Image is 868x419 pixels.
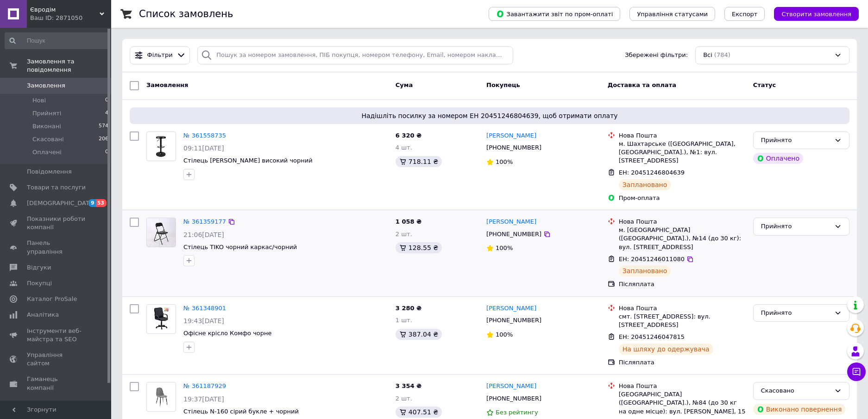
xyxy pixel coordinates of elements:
span: Товари та послуги [27,183,86,192]
span: Показники роботи компанії [27,215,86,231]
div: На шляху до одержувача [619,344,713,355]
span: 9 [88,199,96,207]
span: 2 шт. [396,231,412,238]
div: 128.55 ₴ [396,242,442,253]
div: Прийнято [761,136,830,145]
span: Прийняті [32,109,61,118]
span: Аналітика [27,311,59,319]
span: 3 280 ₴ [396,305,421,312]
a: Фото товару [146,304,176,334]
span: Повідомлення [27,168,72,176]
span: Управління сайтом [27,351,86,368]
div: 407.51 ₴ [396,406,442,418]
div: Оплачено [753,153,803,164]
img: Фото товару [147,134,176,158]
div: м. Шахтарське ([GEOGRAPHIC_DATA], [GEOGRAPHIC_DATA].), №1: вул. [STREET_ADDRESS] [619,140,746,165]
a: № 361359177 [183,218,226,225]
span: 2 шт. [396,395,412,402]
span: (784) [714,51,730,58]
span: Експорт [732,11,758,18]
span: Покупці [27,279,52,288]
span: Cума [396,81,413,88]
span: 4 [105,109,108,118]
span: 1 058 ₴ [396,218,421,225]
div: Нова Пошта [619,218,746,226]
span: 21:06[DATE] [183,231,224,238]
span: Відгуки [27,263,51,272]
span: Завантажити звіт по пром-оплаті [496,10,613,18]
img: Фото товару [147,218,176,247]
span: 0 [105,96,108,105]
a: Фото товару [146,131,176,161]
span: Створити замовлення [781,11,851,18]
span: Євродім [30,6,100,14]
div: Прийнято [761,308,830,318]
input: Пошук за номером замовлення, ПІБ покупця, номером телефону, Email, номером накладної [197,46,513,64]
div: Нова Пошта [619,131,746,140]
span: Управління статусами [637,11,708,18]
a: Стілець TIKO чорний каркас/чорний [183,244,297,250]
div: м. [GEOGRAPHIC_DATA] ([GEOGRAPHIC_DATA].), №14 (до 30 кг): вул. [STREET_ADDRESS] [619,226,746,251]
a: Створити замовлення [765,10,859,17]
span: 100% [496,244,513,251]
span: Офісне крісло Комфо чорне [183,330,272,337]
a: Фото товару [146,382,176,412]
span: 09:11[DATE] [183,144,224,152]
span: 19:37[DATE] [183,395,224,403]
a: [PERSON_NAME] [486,382,536,391]
a: Стілець [PERSON_NAME] високий чорний [183,157,313,164]
a: № 361558735 [183,132,226,139]
span: Скасовані [32,135,64,144]
span: 1 шт. [396,317,412,324]
div: [PHONE_NUMBER] [484,228,543,240]
div: Заплановано [619,265,671,276]
span: Без рейтингу [496,409,538,416]
span: Замовлення [27,81,65,90]
div: Післяплата [619,280,746,288]
h1: Список замовлень [139,8,233,19]
span: 100% [496,331,513,338]
img: Фото товару [147,386,176,408]
span: 3 354 ₴ [396,382,421,389]
span: 574 [99,122,108,131]
button: Експорт [724,7,765,21]
div: Ваш ID: 2871050 [30,14,111,22]
a: Стілець N-160 сірий букле + чорний [183,408,299,415]
span: 4 шт. [396,144,412,151]
span: Надішліть посилку за номером ЕН 20451246804639, щоб отримати оплату [133,111,846,120]
div: смт. [STREET_ADDRESS]: вул. [STREET_ADDRESS] [619,313,746,329]
span: Фільтри [147,51,173,60]
div: Нова Пошта [619,304,746,313]
span: Доставка та оплата [608,81,676,88]
div: 718.11 ₴ [396,156,442,167]
a: [PERSON_NAME] [486,131,536,140]
span: Замовлення та повідомлення [27,57,111,74]
div: [PHONE_NUMBER] [484,393,543,405]
span: 6 320 ₴ [396,132,421,139]
span: 0 [105,148,108,156]
span: Нові [32,96,46,105]
span: 19:43[DATE] [183,317,224,325]
span: Інструменти веб-майстра та SEO [27,327,86,344]
span: [DEMOGRAPHIC_DATA] [27,199,95,207]
span: Панель управління [27,239,86,256]
div: 387.04 ₴ [396,329,442,340]
a: Фото товару [146,218,176,247]
span: ЕН: 20451246804639 [619,169,685,176]
img: Фото товару [147,307,176,331]
div: [PHONE_NUMBER] [484,142,543,154]
div: Виконано повернення [753,404,846,415]
span: 53 [96,199,107,207]
a: № 361187929 [183,382,226,389]
button: Завантажити звіт по пром-оплаті [489,7,620,21]
a: № 361348901 [183,305,226,312]
div: [GEOGRAPHIC_DATA] ([GEOGRAPHIC_DATA].), №84 (до 30 кг на одне місце): вул. [PERSON_NAME], 15 [619,390,746,416]
div: Післяплата [619,358,746,367]
span: 100% [496,158,513,165]
span: Гаманець компанії [27,375,86,392]
span: Всі [703,51,712,60]
div: [PHONE_NUMBER] [484,314,543,326]
span: Збережені фільтри: [625,51,688,60]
